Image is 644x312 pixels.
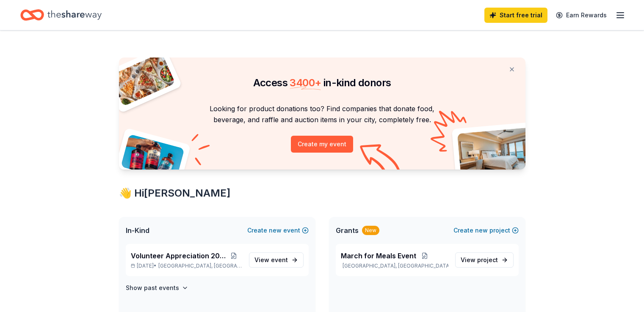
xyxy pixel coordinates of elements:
[254,255,288,265] span: View
[341,251,416,261] span: March for Meals Event
[477,256,498,263] span: project
[158,263,242,269] span: [GEOGRAPHIC_DATA], [GEOGRAPHIC_DATA]
[109,52,175,107] img: Pizza
[341,263,448,269] p: [GEOGRAPHIC_DATA], [GEOGRAPHIC_DATA]
[249,252,304,268] a: View event
[551,8,612,23] a: Earn Rewards
[126,283,188,293] button: Show past events
[362,226,379,235] div: New
[119,186,525,200] div: 👋 Hi [PERSON_NAME]
[20,5,102,25] a: Home
[271,256,288,263] span: event
[360,144,402,176] img: Curvy arrow
[475,225,488,235] span: new
[291,136,353,153] button: Create my event
[484,8,547,23] a: Start free trial
[131,251,226,261] span: Volunteer Appreciation 2025
[269,225,282,235] span: new
[253,77,391,89] span: Access in-kind donors
[453,225,519,235] button: Createnewproject
[461,255,498,265] span: View
[336,225,359,235] span: Grants
[131,263,242,269] p: [DATE] •
[126,283,179,293] h4: Show past events
[455,252,514,268] a: View project
[126,225,149,235] span: In-Kind
[290,77,321,89] span: 3400 +
[247,225,309,235] button: Createnewevent
[129,103,515,126] p: Looking for product donations too? Find companies that donate food, beverage, and raffle and auct...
